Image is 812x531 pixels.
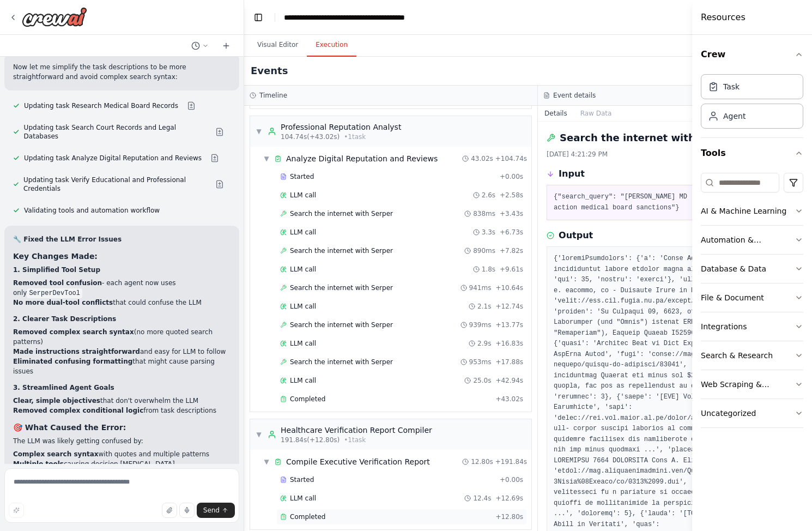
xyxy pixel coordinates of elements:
span: • 1 task [344,436,366,444]
strong: 🎯 What Caused the Error: [13,423,126,432]
span: LLM call [290,228,316,237]
p: The LLM was likely getting confused by: [13,436,231,446]
button: Send [197,503,235,518]
div: File & Document [701,292,764,303]
nav: breadcrumb [284,12,407,23]
li: with quotes and multiple patterns [13,449,231,459]
span: 104.74s (+43.02s) [281,132,340,141]
span: + 12.69s [495,494,523,503]
span: ▼ [256,127,262,136]
span: + 7.82s [500,246,523,255]
li: (no more quoted search patterns) [13,327,231,347]
span: Updating task Analyze Digital Reputation and Reviews [24,154,202,162]
span: + 10.64s [495,283,523,292]
span: 939ms [469,321,492,329]
img: Logo [22,7,87,27]
div: Search & Research [701,350,773,361]
code: SerperDevTool [27,288,82,298]
span: 12.80s [471,457,493,466]
span: 25.0s [473,376,491,385]
span: Updating task Verify Educational and Professional Credentials [23,176,207,193]
span: Send [203,506,220,515]
span: 2.6s [482,191,495,200]
button: Upload files [162,503,177,518]
strong: Clear, simple objectives [13,397,100,405]
span: Completed [290,512,325,521]
span: LLM call [290,376,316,385]
strong: Removed complex conditional logic [13,407,143,414]
span: + 17.88s [495,358,523,366]
span: Search the internet with Serper [290,209,393,218]
button: Details [538,106,574,121]
div: Database & Data [701,263,766,274]
button: Improve this prompt [9,503,24,518]
span: LLM call [290,265,316,274]
button: AI & Machine Learning [701,197,803,225]
span: Completed [290,395,325,403]
li: from task descriptions [13,406,231,415]
span: LLM call [290,494,316,503]
strong: Multiple tools [13,460,64,468]
span: LLM call [290,302,316,311]
span: + 2.58s [500,191,523,200]
span: 2.9s [477,339,491,348]
span: 191.84s (+12.80s) [281,436,340,444]
button: Uncategorized [701,399,803,427]
h4: Resources [701,11,746,24]
span: + 42.94s [495,376,523,385]
span: Started [290,172,314,181]
span: 953ms [469,358,492,366]
span: Search the internet with Serper [290,321,393,329]
div: AI & Machine Learning [701,206,786,216]
p: Now let me simplify the task descriptions to be more straightforward and avoid complex search syn... [13,62,231,82]
span: + 191.84s [495,457,527,466]
strong: Eliminated confusing formatting [13,358,132,365]
span: Started [290,475,314,484]
h2: Search the internet with Serper [560,130,736,146]
span: 2.1s [477,302,491,311]
span: ▼ [263,457,270,466]
strong: No more dual-tool conflicts [13,299,113,306]
span: Compile Executive Verification Report [286,456,430,467]
span: + 12.74s [495,302,523,311]
span: + 0.00s [500,172,523,181]
button: Web Scraping & Browsing [701,370,803,399]
span: Search the internet with Serper [290,246,393,255]
button: Tools [701,138,803,168]
li: that could confuse the LLM [13,298,231,307]
h2: Events [251,63,288,79]
div: Uncategorized [701,408,756,419]
strong: Key Changes Made: [13,252,98,261]
li: that don't overwhelm the LLM [13,396,231,406]
strong: Removed tool confusion [13,279,102,287]
span: + 12.80s [495,512,523,521]
button: Database & Data [701,255,803,283]
span: LLM call [290,191,316,200]
span: 941ms [469,283,492,292]
span: 43.02s [471,154,493,163]
div: Web Scraping & Browsing [701,379,795,390]
button: Crew [701,39,803,70]
strong: Made instructions straightforward [13,348,140,355]
span: + 3.43s [500,209,523,218]
button: Click to speak your automation idea [179,503,195,518]
span: 1.8s [482,265,495,274]
li: and easy for LLM to follow [13,347,231,357]
button: Search & Research [701,341,803,370]
div: Integrations [701,321,747,332]
span: + 104.74s [495,154,527,163]
button: Hide left sidebar [251,10,266,25]
strong: 🔧 Fixed the LLM Error Issues [13,236,122,243]
button: Integrations [701,312,803,341]
span: Updating task Research Medical Board Records [24,101,178,110]
span: + 6.73s [500,228,523,237]
span: Validating tools and automation workflow [24,206,160,215]
span: Updating task Search Court Records and Legal Databases [24,123,207,141]
span: + 43.02s [495,395,523,403]
button: File & Document [701,283,803,312]
div: Crew [701,70,803,137]
button: Execution [307,34,356,57]
div: Tools [701,168,803,437]
span: • 1 task [344,132,366,141]
h3: Input [559,167,585,180]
